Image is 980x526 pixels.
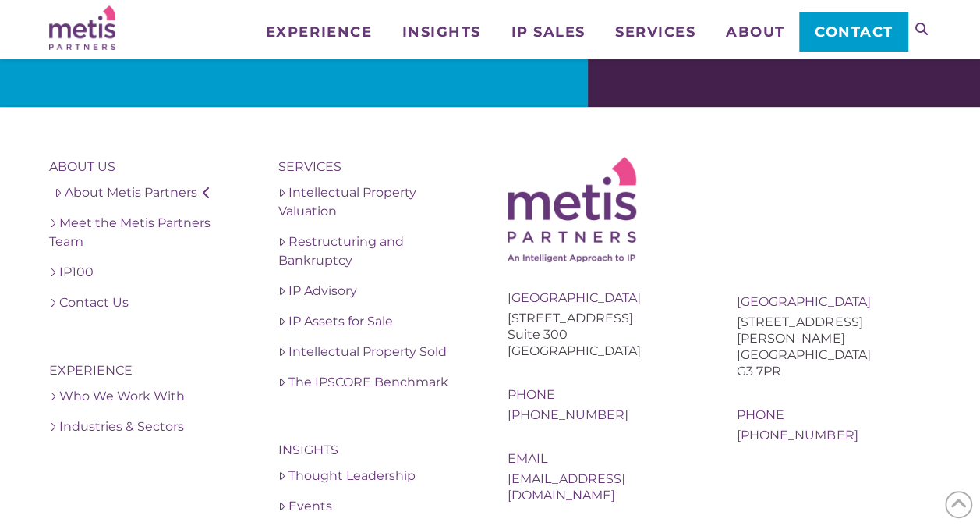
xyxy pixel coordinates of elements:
[511,25,585,39] span: IP Sales
[278,497,472,516] a: Events
[278,467,472,485] a: Thought Leadership
[278,312,472,331] a: IP Assets for Sale
[945,491,972,518] span: Back to Top
[737,407,931,423] div: Phone
[815,25,893,39] span: Contact
[799,12,907,51] a: Contact
[49,5,115,50] img: Metis Partners
[49,361,243,381] h4: Experience
[402,25,481,39] span: Insights
[508,343,702,359] div: [GEOGRAPHIC_DATA]
[508,386,702,403] div: Phone
[278,183,472,221] a: Intellectual Property Valuation
[278,440,472,460] h4: Insights
[49,183,243,202] a: About Metis Partners
[737,363,931,379] div: G3 7PR
[737,314,931,347] div: [STREET_ADDRESS][PERSON_NAME]
[49,293,243,312] a: Contact Us
[737,347,931,363] div: [GEOGRAPHIC_DATA]
[266,25,372,39] span: Experience
[278,343,472,361] a: Intellectual Property Sold
[615,25,695,39] span: Services
[726,25,785,39] span: About
[508,471,625,503] a: [EMAIL_ADDRESS][DOMAIN_NAME]
[49,263,243,282] a: IP100
[278,157,472,177] h4: Services
[278,282,472,300] a: IP Advisory
[278,373,472,392] a: The IPSCORE Benchmark
[508,157,636,262] img: Metis Logo
[278,233,472,270] a: Restructuring and Bankruptcy
[737,428,858,442] a: [PHONE_NUMBER]
[508,407,628,422] a: [PHONE_NUMBER]
[49,418,243,436] a: Industries & Sectors
[508,290,702,306] div: [GEOGRAPHIC_DATA]
[49,214,243,251] a: Meet the Metis Partners Team
[737,293,931,310] div: [GEOGRAPHIC_DATA]
[49,157,243,177] h4: About Us
[508,450,702,467] div: Email
[508,326,702,343] div: Suite 300
[49,387,243,406] a: Who We Work With
[508,310,702,326] div: [STREET_ADDRESS]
